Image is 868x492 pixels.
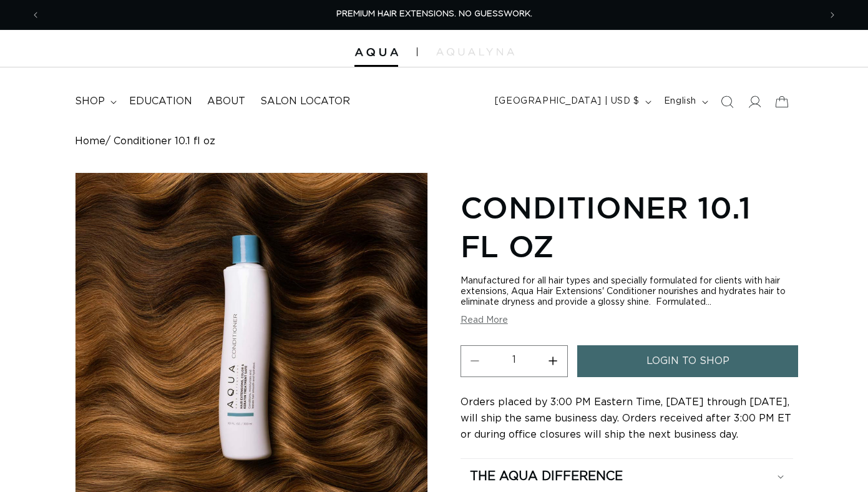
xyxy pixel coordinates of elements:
[129,95,192,108] span: Education
[22,3,49,27] button: Previous announcement
[114,135,215,147] span: Conditioner 10.1 fl oz
[646,345,729,377] span: login to shop
[577,345,798,377] a: login to shop
[253,87,358,116] a: Salon Locator
[461,276,793,308] div: Manufactured for all hair types and specially formulated for clients with hair extensions, Aqua H...
[819,3,846,27] button: Next announcement
[260,95,350,108] span: Salon Locator
[713,88,741,116] summary: Search
[461,397,791,440] span: Orders placed by 3:00 PM Eastern Time, [DATE] through [DATE], will ship the same business day. Or...
[67,87,122,116] summary: shop
[75,135,793,147] nav: breadcrumbs
[656,90,713,114] button: English
[664,95,696,108] span: English
[487,90,656,114] button: [GEOGRAPHIC_DATA] | USD $
[436,48,514,56] img: aqualyna.com
[75,135,105,147] a: Home
[470,468,623,485] h2: The Aqua Difference
[336,10,532,18] span: PREMIUM HAIR EXTENSIONS. NO GUESSWORK.
[122,87,200,116] a: Education
[200,87,253,116] a: About
[461,315,508,326] button: Read More
[354,48,398,57] img: Aqua Hair Extensions
[75,95,105,108] span: shop
[461,188,793,266] h1: Conditioner 10.1 fl oz
[207,95,245,108] span: About
[495,95,640,108] span: [GEOGRAPHIC_DATA] | USD $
